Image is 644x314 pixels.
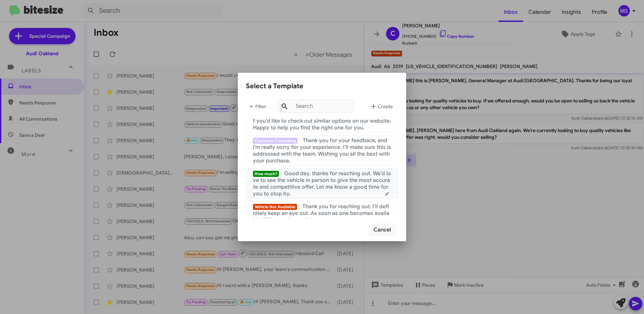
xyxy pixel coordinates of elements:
[253,137,391,164] span: Thank you for your feedback, and I’m really sorry for your experience. I’ll make sure this is add...
[246,98,267,115] button: Filter
[246,100,267,113] span: Filter
[278,100,354,113] input: Search
[369,100,393,113] span: Create
[253,171,279,177] span: How much?
[253,138,297,144] span: Customer Complaing
[253,204,297,210] span: Vehicle Not Available
[253,104,391,131] span: just a quick heads up, the vehicle you were interested in has just been sold. Let me know if you’...
[369,223,395,236] button: Cancel
[246,81,398,92] div: Select a Template
[253,203,389,223] span: Thank you for reaching out. I’ll definitely keep an eye out. As soon as one becomes available, I’...
[364,98,398,115] button: Create
[253,170,391,197] span: Good day, thanks for reaching out. We’d love to see the vehicle in person to give the most accura...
